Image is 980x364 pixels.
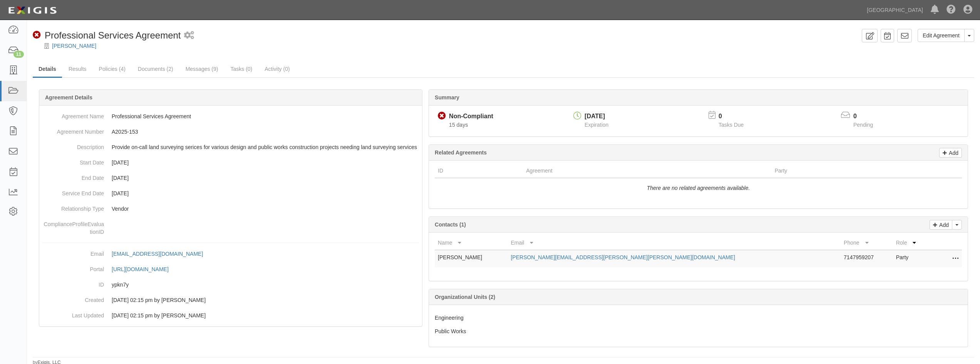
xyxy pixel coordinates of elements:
dt: Created [42,292,104,304]
dt: Agreement Name [42,109,104,120]
td: Party [893,250,931,267]
dt: ComplianceProfileEvaluationID [42,216,104,236]
dt: End Date [42,170,104,182]
th: Agreement [523,164,771,178]
b: Summary [435,94,459,101]
span: Pending [853,122,873,128]
dt: Service End Date [42,186,104,197]
i: Help Center - Complianz [946,5,956,15]
b: Contacts (1) [435,221,466,228]
span: Expiration [585,122,608,128]
dd: [DATE] [42,155,419,170]
th: Party [772,164,915,178]
span: Engineering [435,315,464,321]
i: 4 scheduled workflows [184,32,194,40]
td: [PERSON_NAME] [435,250,508,267]
b: Related Agreements [435,149,487,156]
a: Results [63,61,92,77]
p: Provide on-call land surveying serices for various design and public works construction projects ... [112,143,419,151]
a: Details [33,61,62,78]
dt: Relationship Type [42,201,104,213]
b: Organizational Units (2) [435,294,495,300]
a: Messages (9) [180,61,224,77]
a: Activity (0) [259,61,295,77]
a: Add [930,220,952,230]
a: Add [939,148,962,158]
dd: Professional Services Agreement [42,109,419,124]
dt: Start Date [42,155,104,166]
p: Add [937,220,949,229]
span: Public Works [435,328,466,334]
img: logo-5460c22ac91f19d4615b14bd174203de0afe785f0fc80cf4dbbc73dc1793850b.png [6,3,59,17]
a: Edit Agreement [918,29,965,42]
div: Professional Services Agreement [33,29,181,42]
dd: [DATE] [42,186,419,201]
dd: ypkn7y [42,277,419,292]
div: Non-Compliant [449,112,493,121]
td: 7147959207 [841,250,893,267]
p: 0 [853,112,883,121]
dd: [DATE] 02:15 pm by [PERSON_NAME] [42,308,419,323]
dt: Portal [42,262,104,273]
dt: ID [42,277,104,289]
th: Phone [841,236,893,250]
i: There are no related agreements available. [647,185,750,191]
a: [URL][DOMAIN_NAME] [112,266,177,272]
dd: Vendor [42,201,419,216]
dd: [DATE] 02:15 pm by [PERSON_NAME] [42,292,419,308]
p: 0 [719,112,753,121]
a: Documents (2) [132,61,179,77]
div: 11 [13,51,24,58]
dd: [DATE] [42,170,419,186]
div: [DATE] [585,112,608,121]
a: Policies (4) [93,61,131,77]
dt: Agreement Number [42,124,104,136]
i: Non-Compliant [33,31,41,39]
i: Non-Compliant [438,112,446,120]
span: Since 08/20/2025 [449,122,468,128]
a: [PERSON_NAME] [52,43,96,49]
span: Professional Services Agreement [45,30,181,40]
span: Tasks Due [719,122,744,128]
b: Agreement Details [45,94,92,101]
a: [PERSON_NAME][EMAIL_ADDRESS][PERSON_NAME][PERSON_NAME][DOMAIN_NAME] [511,254,735,260]
a: [EMAIL_ADDRESS][DOMAIN_NAME] [112,251,211,257]
th: Email [508,236,841,250]
p: Add [947,148,958,157]
th: Role [893,236,931,250]
th: Name [435,236,508,250]
dt: Email [42,246,104,258]
dt: Last Updated [42,308,104,319]
a: Tasks (0) [224,61,258,77]
a: [GEOGRAPHIC_DATA] [863,2,927,18]
dd: A2025-153 [42,124,419,139]
dt: Description [42,139,104,151]
th: ID [435,164,523,178]
div: [EMAIL_ADDRESS][DOMAIN_NAME] [112,250,203,258]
